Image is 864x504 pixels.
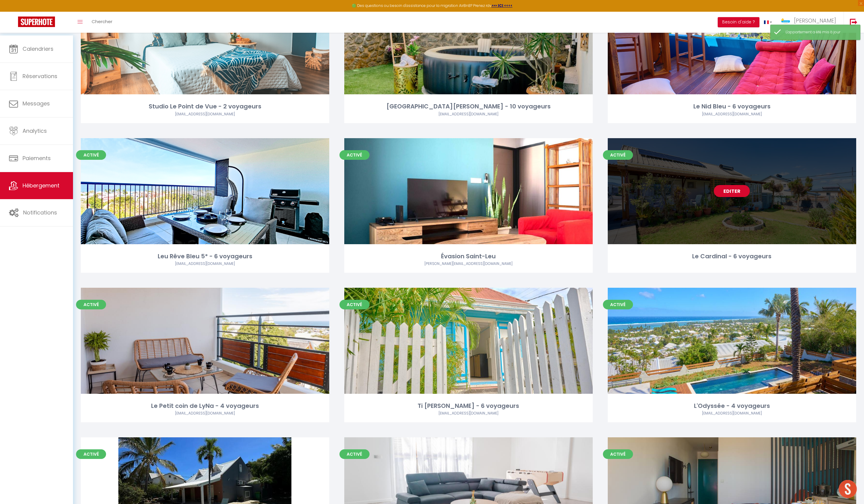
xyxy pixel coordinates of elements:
[18,17,55,27] img: Super Booking
[608,111,856,117] div: Airbnb
[850,18,857,26] img: logout
[23,182,59,189] span: Hébergement
[344,102,593,111] div: [GEOGRAPHIC_DATA][PERSON_NAME] - 10 voyageurs
[718,17,759,27] button: Besoin d'aide ?
[23,100,50,107] span: Messages
[87,12,117,33] a: Chercher
[344,411,593,416] div: Airbnb
[608,102,856,111] div: Le Nid Bleu - 6 voyageurs
[344,252,593,261] div: Évasion Saint-Leu
[491,3,513,8] a: >>> ICI <<<<
[76,449,106,459] span: Activé
[81,411,329,416] div: Airbnb
[339,150,370,160] span: Activé
[839,480,857,498] div: Ouvrir le chat
[603,300,633,309] span: Activé
[608,252,856,261] div: Le Cardinal - 6 voyageurs
[339,449,370,459] span: Activé
[92,18,112,25] span: Chercher
[794,17,836,24] span: [PERSON_NAME]
[714,185,750,197] a: Editer
[23,45,53,53] span: Calendriers
[786,29,854,35] div: L'appartement a été mis à jour
[23,154,51,162] span: Paiements
[81,401,329,411] div: Le Petit coin de LyNa - 4 voyageurs
[76,300,106,309] span: Activé
[344,401,593,411] div: Ti [PERSON_NAME] - 6 voyageurs
[23,209,57,216] span: Notifications
[777,12,844,33] a: ... [PERSON_NAME]
[81,252,329,261] div: Leu Rêve Bleu 5* - 6 voyageurs
[603,150,633,160] span: Activé
[23,127,47,135] span: Analytics
[344,261,593,267] div: Airbnb
[81,102,329,111] div: Studio Le Point de Vue - 2 voyageurs
[608,401,856,411] div: L'Odyssée - 4 voyageurs
[81,261,329,267] div: Airbnb
[339,300,370,309] span: Activé
[76,150,106,160] span: Activé
[608,411,856,416] div: Airbnb
[344,111,593,117] div: Airbnb
[81,111,329,117] div: Airbnb
[603,449,633,459] span: Activé
[781,18,790,24] img: ...
[23,72,57,80] span: Réservations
